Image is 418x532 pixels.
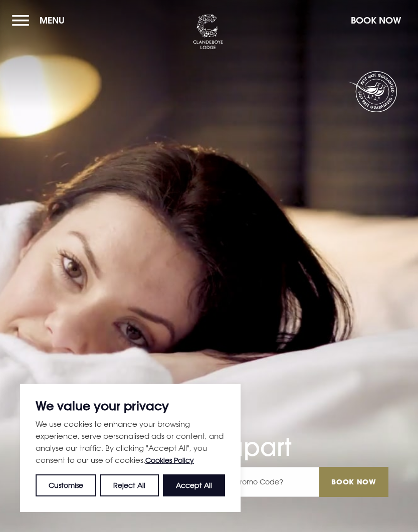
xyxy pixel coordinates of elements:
[36,474,96,496] button: Customise
[12,10,70,31] button: Menu
[20,384,241,512] div: We value your privacy
[100,474,158,496] button: Reject All
[163,474,225,496] button: Accept All
[36,400,225,412] p: We value your privacy
[145,456,194,464] a: Cookies Policy
[36,418,225,466] p: We use cookies to enhance your browsing experience, serve personalised ads or content, and analys...
[200,467,319,497] input: Have A Promo Code?
[346,10,406,31] button: Book Now
[40,15,65,26] span: Menu
[193,15,223,50] img: Clandeboye Lodge
[319,467,388,497] input: Book Now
